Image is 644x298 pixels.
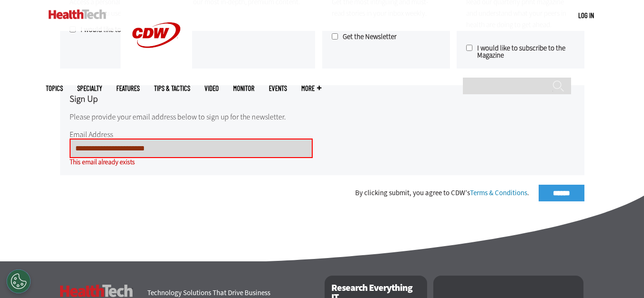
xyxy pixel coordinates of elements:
[7,269,31,293] div: Cookies Settings
[355,189,529,197] div: By clicking submit, you agree to CDW’s .
[154,85,190,92] a: Tips & Tactics
[46,85,63,92] span: Topics
[60,285,133,297] h3: HealthTech
[301,85,321,92] span: More
[578,11,594,20] a: Log in
[470,188,527,198] a: Terms & Conditions
[116,85,140,92] a: Features
[269,85,287,92] a: Events
[204,85,219,92] a: Video
[578,10,594,20] div: User menu
[121,63,192,73] a: CDW
[70,111,575,123] p: Please provide your email address below to sign up for the newsletter.
[7,269,31,293] button: Open Preferences
[233,85,255,92] a: MonITor
[77,85,102,92] span: Specialty
[70,129,113,139] label: Email Address
[147,289,313,297] h4: Technology Solutions That Drive Business
[70,158,135,167] strong: This email already exists
[49,10,106,19] img: Home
